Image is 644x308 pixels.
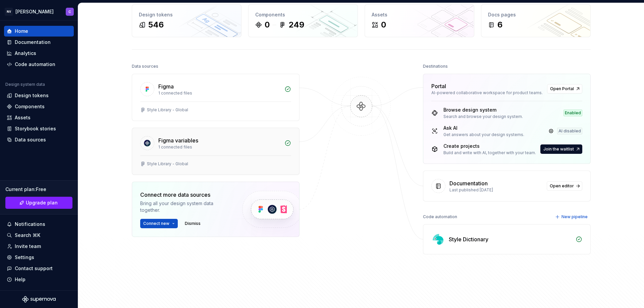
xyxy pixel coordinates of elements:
[443,150,536,156] div: Build and write with AI, together with your team.
[550,183,574,189] span: Open editor
[5,186,72,193] div: Current plan : Free
[15,276,25,283] div: Help
[431,82,446,90] div: Portal
[148,19,164,30] div: 546
[15,50,36,57] div: Analytics
[288,19,304,30] div: 249
[5,8,13,16] div: NV
[147,161,188,167] div: Style Library - Global
[481,4,591,37] a: Docs pages6
[557,128,582,134] div: AI disabled
[15,232,40,239] div: Search ⌘K
[4,274,74,285] button: Help
[15,125,56,132] div: Storybook stories
[4,48,74,59] a: Analytics
[182,219,204,228] button: Dismiss
[443,125,524,131] div: Ask AI
[15,61,55,68] div: Code automation
[443,132,524,137] div: Get answers about your design systems.
[158,90,280,96] div: 1 connected files
[553,212,591,222] button: New pipeline
[497,19,502,30] div: 6
[4,230,74,241] button: Search ⌘K
[540,144,582,154] button: Join the waitlist
[158,144,280,150] div: 1 connected files
[547,181,582,191] a: Open editor
[140,200,231,213] div: Bring all your design system data together.
[443,114,523,119] div: Search and browse your design system.
[15,92,49,99] div: Design tokens
[185,221,201,226] span: Dismiss
[68,9,71,14] div: C
[15,103,45,110] div: Components
[4,219,74,230] button: Notifications
[158,136,198,144] div: Figma variables
[5,197,72,209] button: Upgrade plan
[255,11,351,18] div: Components
[4,112,74,123] a: Assets
[550,86,574,91] span: Open Portal
[15,254,34,261] div: Settings
[15,136,46,143] div: Data sources
[4,134,74,145] a: Data sources
[140,191,231,199] div: Connect more data sources
[15,221,45,228] div: Notifications
[488,11,584,18] div: Docs pages
[543,146,574,152] span: Join the waitlist
[4,241,74,252] a: Invite team
[143,221,169,226] span: Connect new
[372,11,467,18] div: Assets
[431,90,543,96] div: AI-powered collaborative workspace for product teams.
[15,114,31,121] div: Assets
[248,4,358,37] a: Components0249
[443,143,536,149] div: Create projects
[449,179,488,187] div: Documentation
[4,37,74,48] a: Documentation
[449,235,488,243] div: Style Dictionary
[4,252,74,263] a: Settings
[132,62,158,71] div: Data sources
[4,263,74,274] button: Contact support
[5,82,45,87] div: Design system data
[561,214,588,220] span: New pipeline
[15,8,54,15] div: [PERSON_NAME]
[15,39,51,46] div: Documentation
[15,265,53,272] div: Contact support
[449,187,543,193] div: Last published [DATE]
[15,243,41,250] div: Invite team
[1,4,76,19] button: NV[PERSON_NAME]C
[26,199,58,206] span: Upgrade plan
[423,212,457,222] div: Code automation
[547,84,582,94] a: Open Portal
[4,123,74,134] a: Storybook stories
[140,219,178,228] button: Connect new
[365,4,474,37] a: Assets0
[4,59,74,70] a: Code automation
[158,82,174,90] div: Figma
[423,62,448,71] div: Destinations
[563,110,582,116] div: Enabled
[4,26,74,37] a: Home
[381,19,386,30] div: 0
[4,90,74,101] a: Design tokens
[4,101,74,112] a: Components
[139,11,234,18] div: Design tokens
[132,128,300,175] a: Figma variables1 connected filesStyle Library - Global
[265,19,270,30] div: 0
[132,74,300,121] a: Figma1 connected filesStyle Library - Global
[22,296,56,303] svg: Supernova Logo
[15,28,28,35] div: Home
[132,4,241,37] a: Design tokens546
[147,107,188,113] div: Style Library - Global
[443,107,523,113] div: Browse design system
